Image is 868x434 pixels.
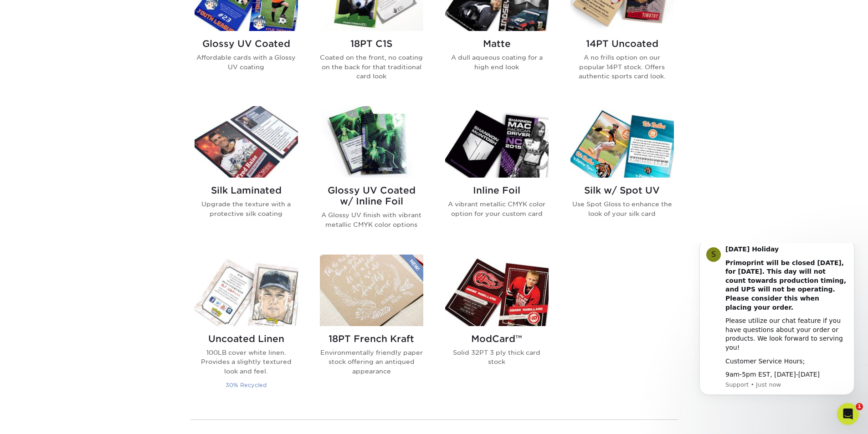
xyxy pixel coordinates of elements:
iframe: Google Customer Reviews [2,406,77,431]
img: Silk Laminated Trading Cards [195,106,298,178]
p: Use Spot Gloss to enhance the look of your silk card [570,199,674,218]
h2: Glossy UV Coated w/ Inline Foil [320,185,423,207]
img: Uncoated Linen Trading Cards [195,255,298,326]
p: A dull aqueous coating for a high end look [445,53,549,71]
p: A no frills option on our popular 14PT stock. Offers authentic sports card look. [570,53,674,81]
h2: Matte [445,38,549,49]
p: A Glossy UV finish with vibrant metallic CMYK color options [320,210,423,229]
p: Affordable cards with a Glossy UV coating [195,53,298,71]
iframe: Intercom notifications message [686,243,868,409]
h2: Uncoated Linen [195,333,298,344]
a: ModCard™ Trading Cards ModCard™ Solid 32PT 3 ply thick card stock [445,255,549,401]
div: Please utilize our chat feature if you have questions about your order or products. We look forwa... [40,73,162,109]
p: Environmentally friendly paper stock offering an antiqued appearance [320,348,423,376]
span: 1 [856,403,863,410]
p: A vibrant metallic CMYK color option for your custom card [445,199,549,218]
a: Silk Laminated Trading Cards Silk Laminated Upgrade the texture with a protective silk coating [195,106,298,244]
div: Customer Service Hours; [40,114,162,123]
p: Upgrade the texture with a protective silk coating [195,199,298,218]
h2: Silk w/ Spot UV [570,185,674,196]
div: Profile image for Support [21,4,35,19]
p: Coated on the front, no coating on the back for that traditional card look [320,53,423,81]
a: Silk w/ Spot UV Trading Cards Silk w/ Spot UV Use Spot Gloss to enhance the look of your silk card [570,106,674,244]
img: Glossy UV Coated w/ Inline Foil Trading Cards [320,106,423,178]
h2: Silk Laminated [195,185,298,196]
div: Message content [40,2,162,136]
h2: Glossy UV Coated [195,38,298,49]
a: 18PT French Kraft Trading Cards 18PT French Kraft Environmentally friendly paper stock offering a... [320,255,423,401]
small: 30% Recycled [226,382,267,388]
p: Solid 32PT 3 ply thick card stock [445,348,549,367]
a: Uncoated Linen Trading Cards Uncoated Linen 100LB cover white linen. Provides a slightly textured... [195,255,298,401]
img: New Product [401,255,423,282]
h2: ModCard™ [445,333,549,344]
img: Silk w/ Spot UV Trading Cards [570,106,674,178]
b: [DATE] Holiday [40,2,93,10]
h2: 18PT French Kraft [320,333,423,344]
a: Inline Foil Trading Cards Inline Foil A vibrant metallic CMYK color option for your custom card [445,106,549,244]
b: Primoprint will be closed [DATE], for [DATE]. This day will not count towards production timing, ... [40,16,160,68]
img: 18PT French Kraft Trading Cards [320,255,423,326]
img: ModCard™ Trading Cards [445,255,549,326]
a: Glossy UV Coated w/ Inline Foil Trading Cards Glossy UV Coated w/ Inline Foil A Glossy UV finish ... [320,106,423,244]
h2: Inline Foil [445,185,549,196]
p: Message from Support, sent Just now [40,138,162,146]
p: 100LB cover white linen. Provides a slightly textured look and feel. [195,348,298,376]
h2: 14PT Uncoated [570,38,674,49]
h2: 18PT C1S [320,38,423,49]
div: 9am-5pm EST, [DATE]-[DATE] [40,127,162,136]
iframe: Intercom live chat [837,403,859,425]
img: Inline Foil Trading Cards [445,106,549,178]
